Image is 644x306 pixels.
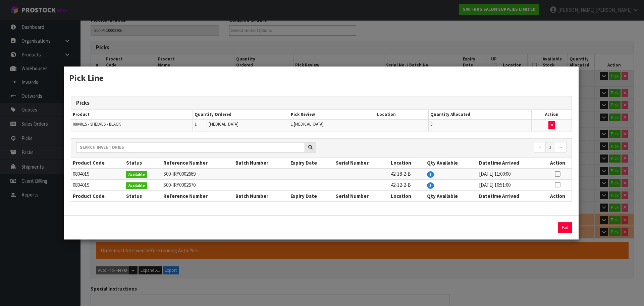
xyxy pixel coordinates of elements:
span: 1 [MEDICAL_DATA] [291,121,324,127]
span: 1 [427,171,434,178]
th: Location [389,190,425,201]
a: 1 [545,142,555,153]
th: Product Code [71,190,124,201]
td: 42-12-2-B [389,179,425,190]
th: Action [532,110,572,120]
td: [DATE] 10:51:00 [477,179,543,190]
th: Location [375,110,428,120]
th: Product [71,110,193,120]
th: Status [124,190,161,201]
span: 080401S - SHELVES - BLACK [73,121,121,127]
nav: Page navigation [326,142,567,154]
span: Available [126,171,147,178]
th: Batch Number [234,190,289,201]
td: 42-18-2-B [389,168,425,179]
h3: Picks [76,100,567,106]
span: Available [126,182,147,189]
th: Pick Review [289,110,375,120]
th: Product Code [71,158,124,168]
span: 5 [427,182,434,189]
h3: Pick Line [69,72,574,84]
th: Expiry Date [289,190,334,201]
th: Serial Number [334,158,389,168]
th: Reference Number [162,158,234,168]
input: Search inventories [76,142,305,152]
th: Quantity Allocated [428,110,531,120]
th: Action [543,190,572,201]
td: 080401S [71,168,124,179]
th: Action [543,158,572,168]
th: Reference Number [162,190,234,201]
td: 080401S [71,179,124,190]
td: S00-IRY0002669 [162,168,234,179]
th: Datetime Arrived [477,190,543,201]
span: [MEDICAL_DATA] [209,121,238,127]
th: Serial Number [334,190,389,201]
th: Qty Available [425,190,477,201]
a: → [555,142,567,153]
button: Exit [558,222,572,233]
th: Batch Number [234,158,289,168]
th: Quantity Ordered [193,110,289,120]
span: 1 [195,121,197,127]
a: ← [534,142,546,153]
th: Expiry Date [289,158,334,168]
th: Location [389,158,425,168]
th: Status [124,158,161,168]
th: Qty Available [425,158,477,168]
span: 0 [430,121,432,127]
td: [DATE] 11:00:00 [477,168,543,179]
th: Datetime Arrived [477,158,543,168]
td: S00-IRY0002670 [162,179,234,190]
